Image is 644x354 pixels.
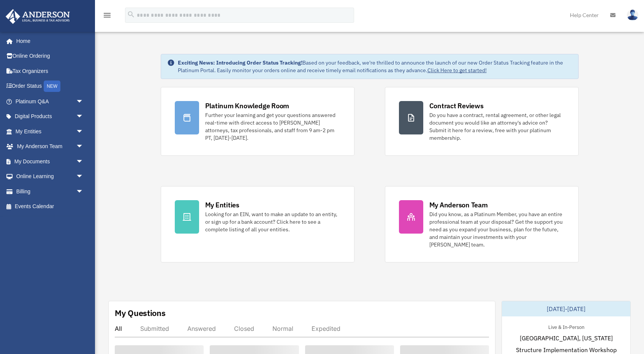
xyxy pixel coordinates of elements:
[187,325,216,332] div: Answered
[205,210,340,233] div: Looking for an EIN, want to make an update to an entity, or sign up for a bank account? Click her...
[76,109,91,125] span: arrow_drop_down
[520,333,613,343] span: [GEOGRAPHIC_DATA], [US_STATE]
[272,325,293,332] div: Normal
[44,81,60,92] div: NEW
[429,101,484,111] div: Contract Reviews
[427,67,487,74] a: Click Here to get started!
[5,49,95,64] a: Online Ordering
[5,109,95,124] a: Digital Productsarrow_drop_down
[161,87,354,156] a: Platinum Knowledge Room Further your learning and get your questions answered real-time with dire...
[5,33,91,49] a: Home
[5,63,95,79] a: Tax Organizers
[5,184,95,199] a: Billingarrow_drop_down
[127,10,135,19] i: search
[5,169,95,184] a: Online Learningarrow_drop_down
[115,325,122,332] div: All
[103,11,112,20] i: menu
[76,94,91,109] span: arrow_drop_down
[140,325,169,332] div: Submitted
[385,87,579,156] a: Contract Reviews Do you have a contract, rental agreement, or other legal document you would like...
[5,124,95,139] a: My Entitiesarrow_drop_down
[542,322,590,330] div: Live & In-Person
[5,154,95,169] a: My Documentsarrow_drop_down
[312,325,340,332] div: Expedited
[429,111,565,142] div: Do you have a contract, rental agreement, or other legal document you would like an attorney's ad...
[76,169,91,185] span: arrow_drop_down
[5,139,95,154] a: My Anderson Teamarrow_drop_down
[385,186,579,262] a: My Anderson Team Did you know, as a Platinum Member, you have an entire professional team at your...
[178,59,572,74] div: Based on your feedback, we're thrilled to announce the launch of our new Order Status Tracking fe...
[115,307,166,319] div: My Questions
[103,13,112,20] a: menu
[429,200,488,210] div: My Anderson Team
[178,59,302,66] strong: Exciting News: Introducing Order Status Tracking!
[205,111,340,142] div: Further your learning and get your questions answered real-time with direct access to [PERSON_NAM...
[76,124,91,139] span: arrow_drop_down
[5,199,95,214] a: Events Calendar
[627,9,638,21] img: User Pic
[205,200,239,210] div: My Entities
[76,139,91,155] span: arrow_drop_down
[502,301,630,316] div: [DATE]-[DATE]
[76,154,91,169] span: arrow_drop_down
[234,325,254,332] div: Closed
[161,186,354,262] a: My Entities Looking for an EIN, want to make an update to an entity, or sign up for a bank accoun...
[5,79,95,94] a: Order StatusNEW
[205,101,290,111] div: Platinum Knowledge Room
[76,184,91,199] span: arrow_drop_down
[3,9,72,24] img: Anderson Advisors Platinum Portal
[429,210,565,248] div: Did you know, as a Platinum Member, you have an entire professional team at your disposal? Get th...
[5,94,95,109] a: Platinum Q&Aarrow_drop_down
